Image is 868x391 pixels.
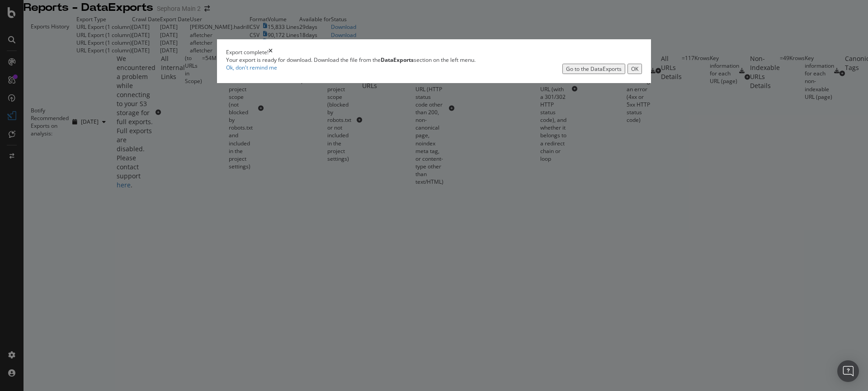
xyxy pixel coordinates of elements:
[226,56,642,64] div: Your export is ready for download. Download the file from the
[226,48,269,56] div: Export complete!
[226,64,277,71] a: Ok, don't remind me
[217,39,651,83] div: modal
[381,56,414,64] strong: DataExports
[381,56,476,64] span: section on the left menu.
[627,64,642,74] button: OK
[269,48,273,56] div: times
[837,360,859,382] div: Open Intercom Messenger
[562,64,625,74] button: Go to the DataExports
[566,65,622,73] div: Go to the DataExports
[631,65,638,73] div: OK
